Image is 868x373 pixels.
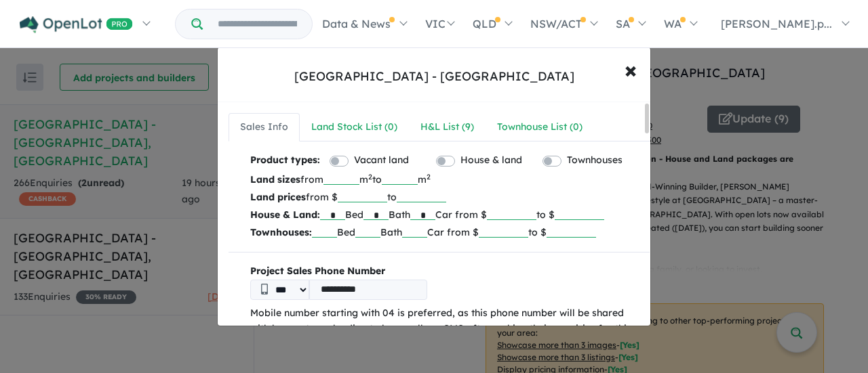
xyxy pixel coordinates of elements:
img: Phone icon [261,284,268,294]
p: Bed Bath Car from $ to $ [250,223,639,241]
p: from $ to [250,188,639,206]
sup: 2 [368,172,372,181]
div: Land Stock List ( 0 ) [311,119,397,135]
b: Project Sales Phone Number [250,263,639,280]
p: from m to m [250,171,639,188]
b: Product types: [250,152,320,171]
input: Try estate name, suburb, builder or developer [205,9,309,39]
b: House & Land: [250,209,320,221]
span: × [625,55,637,84]
span: [PERSON_NAME].p... [721,17,832,30]
b: Townhouses: [250,226,312,238]
div: Sales Info [240,119,288,135]
div: Townhouse List ( 0 ) [497,119,583,135]
b: Land sizes [250,173,300,185]
img: Openlot PRO Logo White [20,16,133,33]
sup: 2 [427,172,431,181]
label: Townhouses [567,152,623,169]
div: H&L List ( 9 ) [420,119,474,135]
label: Vacant land [354,152,409,169]
p: Bed Bath Car from $ to $ [250,206,639,223]
div: [GEOGRAPHIC_DATA] - [GEOGRAPHIC_DATA] [294,68,574,85]
label: House & land [460,152,522,169]
p: Mobile number starting with 04 is preferred, as this phone number will be shared with buyers to m... [250,305,639,353]
b: Land prices [250,191,306,203]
